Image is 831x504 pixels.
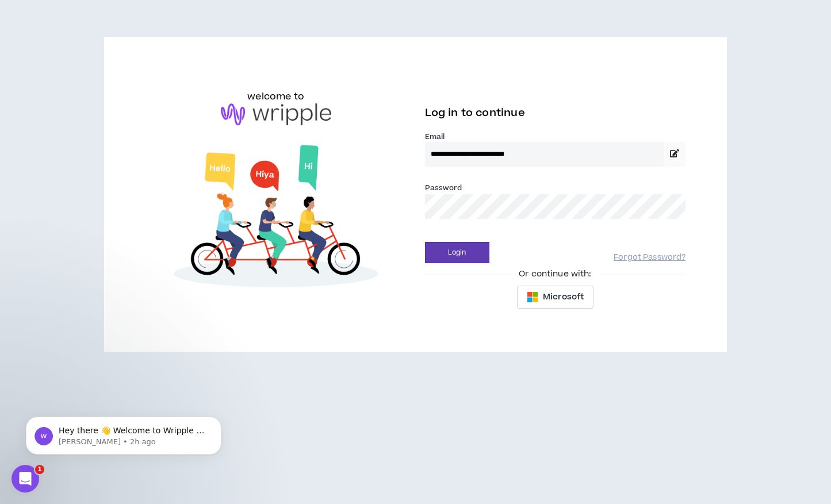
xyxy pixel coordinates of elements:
label: Email [425,132,686,142]
img: Welcome to Wripple [145,137,407,299]
img: logo-brand.png [221,103,331,125]
span: Or continue with: [511,268,599,280]
span: 1 [35,465,44,474]
h6: welcome to [247,90,304,103]
iframe: Intercom notifications message [9,393,239,473]
span: Microsoft [543,291,584,303]
label: Password [425,183,462,193]
span: Log in to continue [425,106,525,120]
button: Login [425,242,489,263]
a: Forgot Password? [614,252,686,263]
iframe: Intercom live chat [12,465,39,493]
button: Microsoft [517,286,593,309]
